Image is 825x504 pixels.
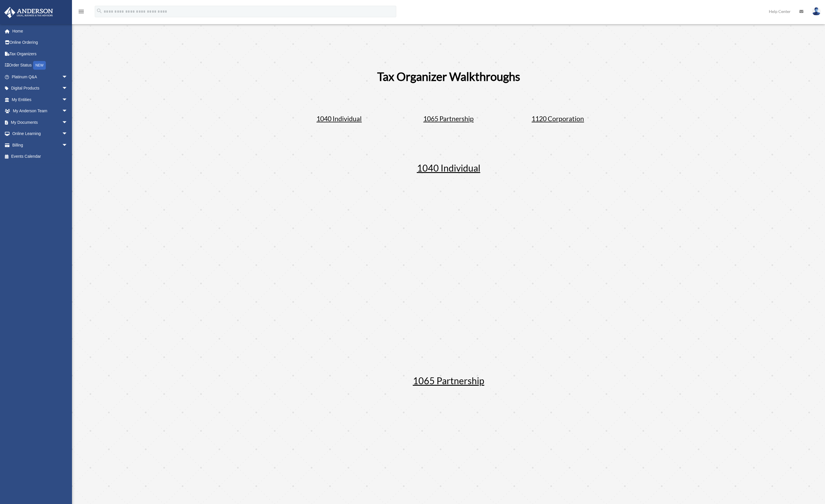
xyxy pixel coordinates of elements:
a: Online Ordering [4,37,76,48]
span: arrow_drop_down [62,139,73,151]
span: arrow_drop_down [62,94,73,106]
a: menu [78,10,85,15]
span: arrow_drop_down [62,117,73,128]
div: NEW [33,61,46,70]
span: arrow_drop_down [62,71,73,83]
a: My Entitiesarrow_drop_down [4,94,76,105]
a: Tax Organizers [4,48,76,60]
i: search [96,8,103,14]
span: Tax Organizer Walkthroughs [377,70,520,83]
span: 1040 Individual [316,115,362,123]
span: 1120 Corporation [532,115,584,123]
img: User Pic [812,7,821,16]
a: Billingarrow_drop_down [4,139,76,151]
span: arrow_drop_down [62,105,73,117]
span: arrow_drop_down [62,83,73,94]
span: arrow_drop_down [62,128,73,140]
a: Platinum Q&Aarrow_drop_down [4,71,76,83]
span: 1040 Individual [417,162,480,174]
a: Events Calendar [4,151,76,162]
span: 1065 Partnership [423,115,474,123]
i: menu [78,8,85,15]
a: Home [4,25,76,37]
span: 1065 Partnership [413,375,484,386]
a: Order StatusNEW [4,60,76,71]
a: Online Learningarrow_drop_down [4,128,76,140]
img: Anderson Advisors Platinum Portal [3,7,55,18]
iframe: 250127 - Troy Digital Tax Organizer - 1040 Individual [293,184,604,359]
a: Digital Productsarrow_drop_down [4,83,76,94]
a: My Anderson Teamarrow_drop_down [4,105,76,117]
a: My Documentsarrow_drop_down [4,117,76,128]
